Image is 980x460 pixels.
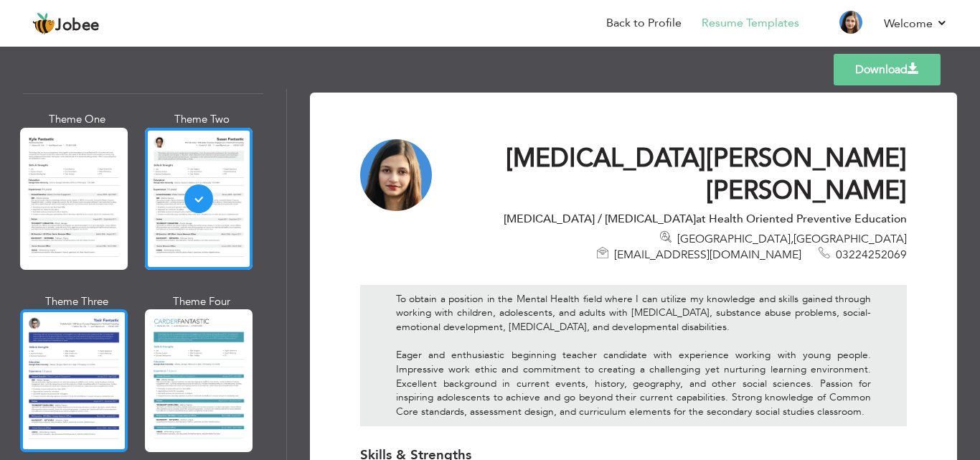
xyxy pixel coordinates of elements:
span: [EMAIL_ADDRESS][DOMAIN_NAME] [614,247,801,263]
a: Back to Profile [606,15,682,32]
div: Theme One [23,112,131,127]
h1: [MEDICAL_DATA][PERSON_NAME] [PERSON_NAME] [455,143,907,207]
div: Theme Four [148,294,255,309]
span: [GEOGRAPHIC_DATA] [GEOGRAPHIC_DATA] [677,231,907,247]
a: Jobee [32,12,100,35]
img: jobee.io [32,12,55,35]
span: , [791,231,793,247]
span: 03224252069 [836,247,907,263]
a: Resume Templates [702,15,799,32]
div: [MEDICAL_DATA] / [MEDICAL_DATA] [455,211,907,227]
span: at Health Oriented Preventive Education [696,211,907,227]
a: Welcome [884,15,948,32]
span: Jobee [55,18,100,34]
div: To obtain a position in the Mental Health field where I can utilize my knowledge and skills gaine... [360,285,907,426]
div: Theme Three [23,294,131,309]
a: Download [834,54,941,85]
div: Theme Two [148,112,255,127]
img: Profile Img [839,11,862,34]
